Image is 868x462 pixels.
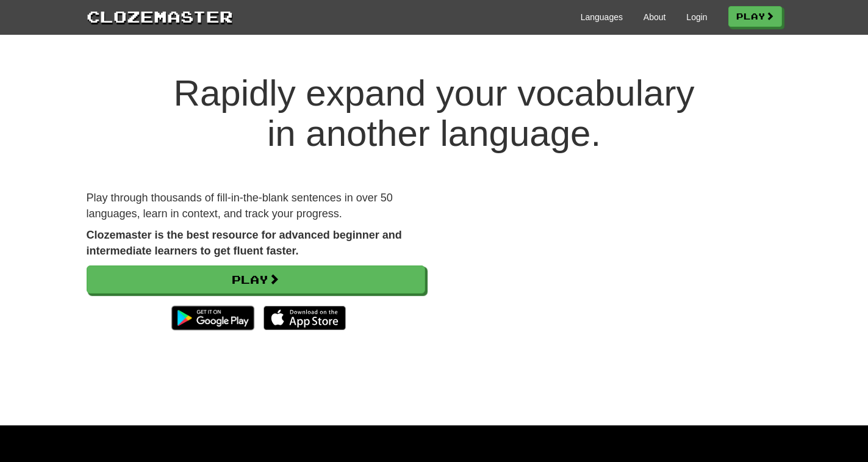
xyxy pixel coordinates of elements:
[87,229,402,257] strong: Clozemaster is the best resource for advanced beginner and intermediate learners to get fluent fa...
[264,306,346,330] img: Download_on_the_App_Store_Badge_US-UK_135x40-25178aeef6eb6b83b96f5f2d004eda3bffbb37122de64afbaef7...
[87,5,233,27] a: Clozemaster
[87,265,425,294] a: Play
[581,11,623,23] a: Languages
[87,190,425,222] p: Play through thousands of fill-in-the-blank sentences in over 50 languages, learn in context, and...
[686,11,707,23] a: Login
[644,11,666,23] a: About
[165,300,260,336] img: Get it on Google Play
[728,6,782,27] a: Play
